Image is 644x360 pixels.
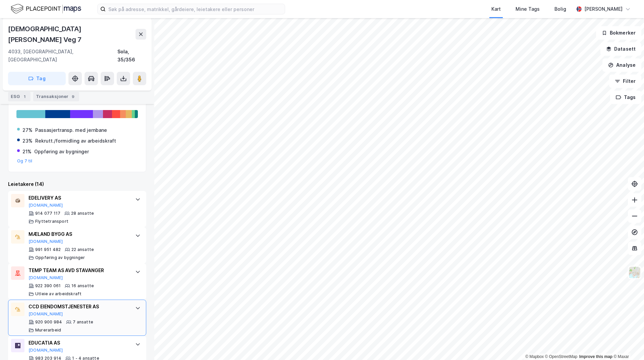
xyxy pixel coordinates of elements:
[71,211,94,216] div: 28 ansatte
[29,311,63,317] button: [DOMAIN_NAME]
[8,92,31,101] div: ESG
[584,5,623,13] div: [PERSON_NAME]
[600,42,641,56] button: Datasett
[609,74,641,88] button: Filter
[628,266,641,279] img: Z
[35,211,60,216] div: 914 077 117
[29,203,63,208] button: [DOMAIN_NAME]
[35,319,62,325] div: 920 900 984
[610,328,644,360] iframe: Chat Widget
[610,328,644,360] div: Kontrollprogram for chat
[29,239,63,244] button: [DOMAIN_NAME]
[29,230,128,238] div: MÆLAND BYGG AS
[610,91,641,104] button: Tags
[8,48,117,64] div: 4033, [GEOGRAPHIC_DATA], [GEOGRAPHIC_DATA]
[22,126,33,134] div: 27%
[8,23,136,45] div: [DEMOGRAPHIC_DATA][PERSON_NAME] Veg 7
[29,348,63,353] button: [DOMAIN_NAME]
[602,58,641,72] button: Analyse
[554,5,566,13] div: Bolig
[8,72,66,85] button: Tag
[106,4,285,14] input: Søk på adresse, matrikkel, gårdeiere, leietakere eller personer
[35,247,61,252] div: 991 951 482
[35,255,85,260] div: Oppføring av bygninger
[22,137,33,145] div: 23%
[29,194,128,202] div: EDELIVERY AS
[34,148,89,156] div: Oppføring av bygninger
[29,266,128,274] div: TEMP TEAM AS AVD STAVANGER
[29,303,128,311] div: CCD EIENDOMSTJENESTER AS
[11,3,81,15] img: logo.f888ab2527a4732fd821a326f86c7f29.svg
[8,180,146,188] div: Leietakere (14)
[29,275,63,280] button: [DOMAIN_NAME]
[545,354,578,359] a: OpenStreetMap
[70,93,76,100] div: 9
[33,92,79,101] div: Transaksjoner
[579,354,612,359] a: Improve this map
[22,148,32,156] div: 21%
[73,319,93,325] div: 7 ansatte
[525,354,544,359] a: Mapbox
[35,137,116,145] div: Rekrutt./formidling av arbeidskraft
[35,327,61,333] div: Murerarbeid
[516,5,540,13] div: Mine Tags
[71,247,94,252] div: 22 ansatte
[491,5,501,13] div: Kart
[117,48,146,64] div: Sola, 35/356
[29,339,128,347] div: EDUCATIA AS
[596,26,641,40] button: Bokmerker
[21,93,28,100] div: 1
[35,291,82,297] div: Utleie av arbeidskraft
[71,283,94,289] div: 16 ansatte
[35,126,107,134] div: Passasjertransp. med jernbane
[35,283,61,289] div: 922 390 061
[17,158,33,164] button: Og 7 til
[35,219,68,224] div: Flyttetransport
